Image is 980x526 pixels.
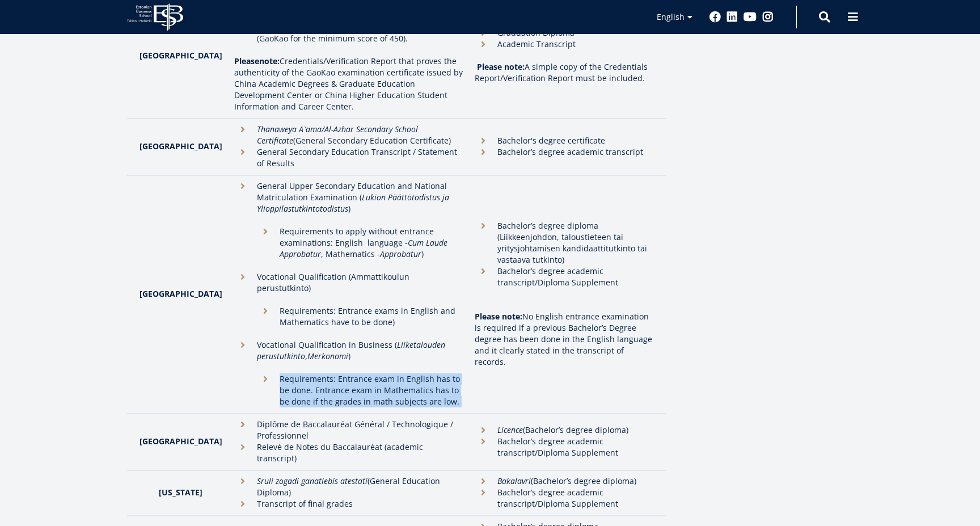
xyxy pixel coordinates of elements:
[280,305,463,339] p: Requirements: Entrance exams in English and Mathematics have to be done)
[726,11,738,23] a: Linkedin
[257,124,418,146] em: Thanaweya A`ama/Al-Azhar Secondary School Certificate
[497,424,523,435] em: Licence
[257,192,449,214] em: Lukion Päättötodistus ja Ylioppilastutkintotodistus
[140,50,222,61] strong: [GEOGRAPHIC_DATA]
[475,135,654,146] li: Bachelor's degree certificate
[234,419,463,441] li: Diplôme de Baccalauréat Général / Technologique / Professionnel
[475,436,654,458] li: Bachelor’s degree academic transcript/Diploma Supplement
[280,237,447,259] em: Cum Laude Approbatur
[140,141,222,152] strong: [GEOGRAPHIC_DATA]
[475,311,522,322] strong: Please note:
[257,180,463,214] p: General Upper Secondary Education and National Matriculation Examination ( )
[497,220,654,266] p: Bachelor’s degree diploma (Liikkeenjohdon, taloustieteen tai yritysjohtamisen kandidaattitutkinto...
[762,11,774,23] a: Instagram
[497,266,654,288] p: Bachelor’s degree academic transcript/Diploma Supplement
[257,339,445,361] em: Liiketalouden perustutkinto
[280,373,463,407] p: Requirements: Entrance exam in English has to be done. Entrance exam in Mathematics has to be don...
[380,249,421,259] em: Approbatur
[475,61,654,84] p: A simple copy of the Credentials Report/Verification Report must be included.
[140,288,222,299] strong: [GEOGRAPHIC_DATA]
[744,11,757,23] a: Youtube
[234,56,463,112] p: Credentials/Verification Report that proves the authenticity of the GaoKao examination certificat...
[234,56,259,66] strong: Please
[475,475,654,487] li: (Bachelor’s degree diploma)
[475,146,654,158] li: Bachelor’s degree academic transcript
[307,351,348,361] em: Merkonomi
[280,226,463,271] p: Requirements to apply without entrance examinations: English language - , Mathematics - )
[257,475,367,486] em: Sruli zogadi ganatlebis atestati
[234,146,463,169] li: General Secondary Education Transcript / Statement of Results
[497,288,654,300] p: ​​​​​​​
[709,11,721,23] a: Facebook
[234,124,463,146] li: (General Secondary Education Certificate)
[257,339,463,362] p: Vocational Qualification in Business ( , )
[497,475,531,486] em: Bakalavri
[159,487,202,498] strong: [US_STATE]
[477,61,525,72] strong: Please note:
[234,475,463,498] li: (General Education Diploma)
[475,487,654,510] li: Bachelor’s degree academic transcript/Diploma Supplement
[475,39,654,50] li: Academic Transcript
[475,311,654,368] p: No English entrance examination is required if a previous Bachelor’s Degree degree has been done ...
[234,498,463,510] li: Transcript of final grades
[234,441,463,464] li: Relevé de Notes du Baccalauréat (academic transcript)
[257,271,463,294] p: Vocational Qualification (Ammattikoulun perustutkinto)
[259,56,280,66] strong: note:
[475,424,654,436] li: (Bachelor’s degree diploma)
[140,436,222,447] strong: [GEOGRAPHIC_DATA]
